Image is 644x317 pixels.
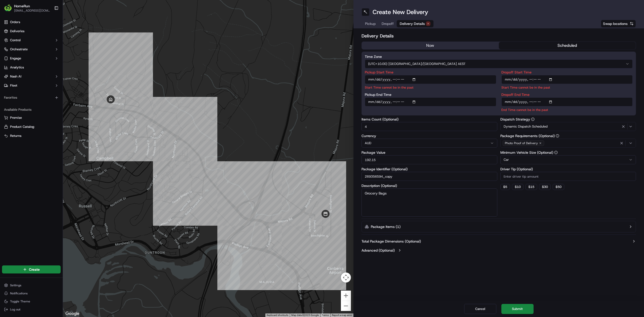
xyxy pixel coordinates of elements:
[64,310,81,317] img: Google
[526,184,537,190] button: $15
[361,184,497,187] label: Description (Optional)
[4,134,59,138] a: Returns
[2,27,61,35] a: Deliveries
[500,172,636,181] input: Enter driver tip amount
[499,42,636,49] button: scheduled
[2,298,61,305] button: Toggle Theme
[361,122,497,131] input: Enter number of items
[10,299,30,303] span: Toggle Theme
[2,114,61,122] button: Promise
[361,32,636,39] h2: Delivery Details
[10,83,17,88] span: Fleet
[361,172,497,181] input: Enter package identifier
[500,134,636,138] label: Package Requirements (Optional)
[603,21,628,26] span: Swap locations
[341,301,351,311] button: Zoom out
[10,65,24,70] span: Analytics
[371,224,400,229] label: Package Items ( 1 )
[10,115,22,120] span: Promise
[14,9,50,13] button: [EMAIL_ADDRESS][DOMAIN_NAME]
[2,2,52,14] button: HomeRunHomeRun[EMAIL_ADDRESS][DOMAIN_NAME]
[10,38,21,43] span: Control
[4,125,59,129] a: Product Catalog
[361,221,636,232] button: Package Items (1)
[554,151,558,154] button: Minimum Vehicle Size (Optional)
[361,134,497,138] label: Currency
[2,132,61,140] button: Returns
[500,167,636,171] label: Driver Tip (Optional)
[10,283,21,287] span: Settings
[500,139,636,148] button: Photo Proof of Delivery
[539,184,551,190] button: $30
[361,151,497,154] label: Package Value
[322,314,329,316] a: Terms (opens in new tab)
[501,107,633,112] p: End Time cannot be in the past
[365,21,376,26] span: Pickup
[501,93,633,96] label: Dropoff End Time
[500,117,636,121] label: Dispatch Strategy
[361,117,497,121] label: Items Count (Optional)
[2,36,61,44] button: Control
[2,45,61,53] button: Orchestrate
[2,54,61,62] button: Engage
[10,74,21,79] span: Nash AI
[501,70,633,74] label: Dropoff Start Time
[2,265,61,273] button: Create
[10,134,21,138] span: Returns
[2,72,61,81] button: Nash AI
[361,239,421,244] label: Total Package Dimensions (Optional)
[361,248,636,253] button: Advanced (Optional)
[2,94,61,102] div: Favorites
[10,47,28,52] span: Orchestrate
[556,134,559,138] button: Package Requirements (Optional)
[341,272,351,283] button: Map camera controls
[365,85,496,90] p: Start Time cannot be in the past
[500,151,636,154] label: Minimum Vehicle Size (Optional)
[365,70,496,74] label: Pickup Start Time
[10,291,28,295] span: Notifications
[501,85,633,90] p: Start Time cannot be in the past
[10,307,20,311] span: Log out
[10,125,34,129] span: Product Catalog
[361,248,395,253] label: Advanced (Optional)
[4,4,12,12] img: HomeRun
[341,291,351,301] button: Zoom in
[362,42,499,49] button: now
[10,20,20,24] span: Orders
[361,167,497,171] label: Package Identifier (Optional)
[512,184,524,190] button: $10
[500,184,510,190] button: $5
[2,63,61,71] a: Analytics
[505,141,538,145] span: Photo Proof of Delivery
[2,290,61,297] button: Notifications
[531,117,535,121] button: Dispatch Strategy
[10,29,24,33] span: Deliveries
[361,239,636,244] button: Total Package Dimensions (Optional)
[2,282,61,289] button: Settings
[501,304,534,314] button: Submit
[2,123,61,131] button: Product Catalog
[291,314,319,316] span: Map data ©2025 Google
[4,115,59,120] a: Promise
[332,314,352,316] a: Report a map error
[464,304,496,314] button: Cancel
[2,18,61,26] a: Orders
[504,124,548,129] span: Dynamic Dispatch Scheduled
[10,56,21,61] span: Engage
[601,20,636,28] button: Swap locations
[553,184,564,190] button: $50
[267,313,288,317] button: Keyboard shortcuts
[500,122,636,131] button: Dynamic Dispatch Scheduled
[365,55,633,58] label: Time Zone
[2,306,61,313] button: Log out
[14,4,30,9] button: HomeRun
[64,310,81,317] a: Open this area in Google Maps (opens a new window)
[373,8,428,16] h1: Create New Delivery
[361,155,497,164] input: Enter package value
[400,21,425,26] span: Delivery Details
[382,21,394,26] span: Dropoff
[29,267,40,272] span: Create
[2,82,61,90] button: Fleet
